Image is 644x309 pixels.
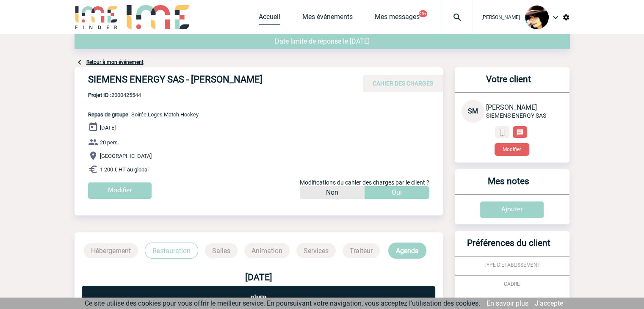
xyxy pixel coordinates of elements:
[468,107,478,115] span: SM
[88,111,199,118] span: - Soirée Loges Match Hockey
[484,262,540,268] span: TYPE D'ETABLISSEMENT
[145,243,198,259] p: Restauration
[205,243,238,258] p: Salles
[302,13,353,25] a: Mes événements
[525,6,549,29] img: 101023-0.jpg
[100,124,116,131] span: [DATE]
[84,243,138,258] p: Hébergement
[326,186,338,199] p: Non
[486,103,537,111] span: [PERSON_NAME]
[392,186,402,199] p: Oui
[296,243,336,258] p: Services
[486,299,528,307] a: En savoir plus
[495,143,529,156] button: Modifier
[498,129,506,136] img: portable.png
[100,153,152,159] span: [GEOGRAPHIC_DATA]
[419,10,427,17] button: 99+
[100,166,149,173] span: 1 200 € HT au global
[88,111,128,118] span: Repas de groupe
[300,179,429,186] span: Modifications du cahier des charges par le client ?
[388,243,426,259] p: Agenda
[480,201,544,218] input: Ajouter
[244,243,290,258] p: Animation
[82,286,435,301] p: Dîner
[88,92,111,98] b: Projet ID :
[458,74,559,92] h3: Votre client
[259,13,280,25] a: Accueil
[88,74,342,88] h4: SIEMENS ENERGY SAS - [PERSON_NAME]
[75,5,119,29] img: IME-Finder
[375,13,420,25] a: Mes messages
[245,272,272,282] b: [DATE]
[343,243,380,258] p: Traiteur
[535,299,563,307] a: J'accepte
[516,129,524,136] img: chat-24-px-w.png
[275,37,370,45] span: Date limite de réponse le [DATE]
[88,92,199,98] span: 2000425544
[481,14,520,20] span: [PERSON_NAME]
[458,176,559,194] h3: Mes notes
[88,182,152,199] input: Modifier
[100,139,119,146] span: 20 pers.
[85,299,480,307] span: Ce site utilise des cookies pour vous offrir le meilleur service. En poursuivant votre navigation...
[458,238,559,256] h3: Préférences du client
[486,112,546,119] span: SIEMENS ENERGY SAS
[373,80,433,87] span: CAHIER DES CHARGES
[86,59,144,65] a: Retour à mon événement
[504,281,520,287] span: CADRE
